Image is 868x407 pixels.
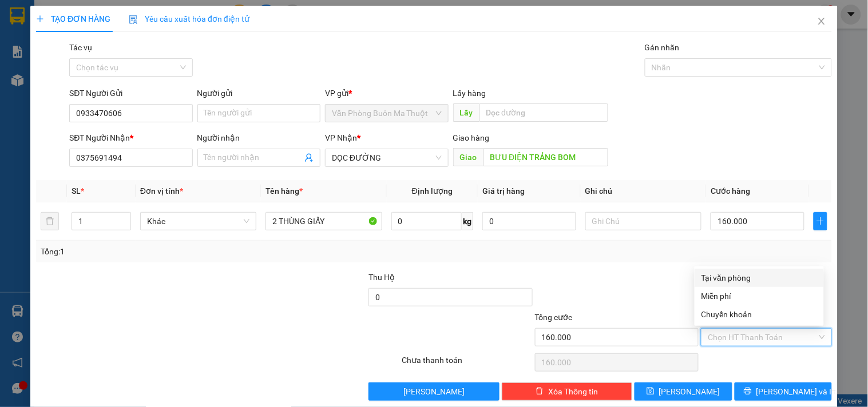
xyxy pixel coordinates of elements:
[147,213,249,230] span: Khác
[659,385,720,398] span: [PERSON_NAME]
[744,387,752,396] span: printer
[453,89,486,98] span: Lấy hàng
[129,15,138,24] img: icon
[9,74,92,87] div: 50.000
[536,387,544,396] span: delete
[265,186,303,195] span: Tên hàng
[581,180,706,202] th: Ghi chú
[98,11,125,23] span: Nhận:
[479,103,608,122] input: Dọc đường
[9,75,26,87] span: CR :
[140,186,183,195] span: Đơn vị tính
[483,148,608,166] input: Dọc đường
[453,133,490,142] span: Giao hàng
[10,10,90,51] div: Văn Phòng Buôn Ma Thuột
[453,103,479,122] span: Lấy
[69,131,192,144] div: SĐT Người Nhận
[325,133,357,142] span: VP Nhận
[197,131,320,144] div: Người nhận
[36,14,110,23] span: TẠO ĐƠN HÀNG
[453,148,483,166] span: Giao
[265,212,382,230] input: VD: Bàn, Ghế
[129,14,249,23] span: Yêu cầu xuất hóa đơn điện tử
[72,186,81,195] span: SL
[756,385,837,398] span: [PERSON_NAME] và In
[635,382,732,401] button: save[PERSON_NAME]
[69,87,192,99] div: SĐT Người Gửi
[647,387,655,396] span: save
[36,15,44,23] span: plus
[701,308,817,321] div: Chuyển khoản
[325,87,448,99] div: VP gửi
[98,51,178,67] div: 0933246186
[403,385,465,398] span: [PERSON_NAME]
[69,43,92,52] label: Tác vụ
[535,313,573,322] span: Tổng cước
[548,385,598,398] span: Xóa Thông tin
[368,382,499,401] button: [PERSON_NAME]
[368,273,395,282] span: Thu Hộ
[735,382,832,401] button: printer[PERSON_NAME] và In
[10,11,27,23] span: Gửi:
[482,212,576,230] input: 0
[41,212,59,230] button: delete
[814,217,827,226] span: plus
[711,186,750,195] span: Cước hàng
[645,43,680,52] label: Gán nhãn
[98,10,178,51] div: Bến xe Miền Đông Mới
[814,212,827,230] button: plus
[817,17,826,26] span: close
[197,87,320,99] div: Người gửi
[502,382,632,401] button: deleteXóa Thông tin
[41,245,336,258] div: Tổng: 1
[701,272,817,284] div: Tại văn phòng
[585,212,701,230] input: Ghi Chú
[806,6,838,38] button: Close
[401,354,533,374] div: Chưa thanh toán
[10,51,90,67] div: 0974062447
[412,186,453,195] span: Định lượng
[304,153,314,162] span: user-add
[332,149,441,166] span: DỌC ĐƯỜNG
[462,212,473,230] span: kg
[332,105,441,122] span: Văn Phòng Buôn Ma Thuột
[701,290,817,302] div: Miễn phí
[482,186,525,195] span: Giá trị hàng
